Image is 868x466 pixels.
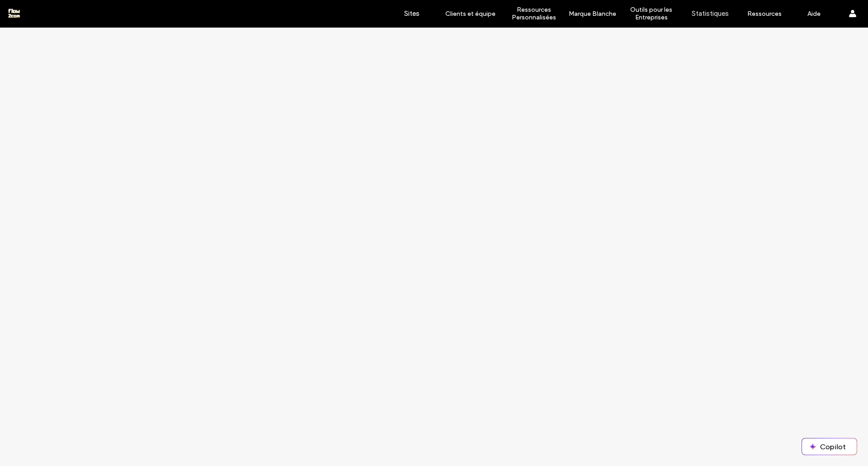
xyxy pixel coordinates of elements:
label: Marque Blanche [569,10,616,18]
label: Ressources [747,10,782,18]
label: Clients et équipe [445,10,495,18]
label: Outils pour les Entreprises [620,6,683,21]
label: Ressources Personnalisées [502,6,565,21]
label: Sites [404,9,420,18]
button: Copilot [802,438,857,455]
label: Aide [807,10,821,18]
label: Statistiques [692,9,729,18]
